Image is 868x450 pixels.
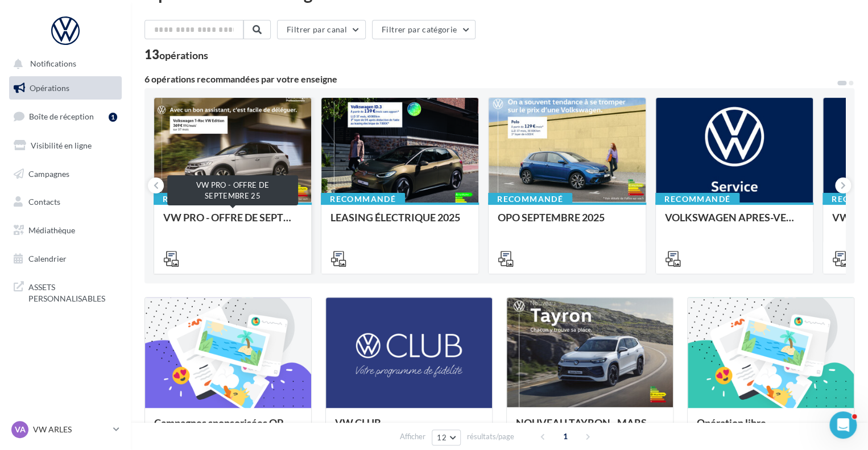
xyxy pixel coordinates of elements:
[7,275,124,308] a: ASSETS PERSONNALISABLES
[655,193,739,205] div: Recommandé
[437,433,447,442] span: 12
[400,431,425,442] span: Afficher
[28,197,60,207] span: Contacts
[7,162,124,186] a: Campagnes
[697,417,845,440] div: Opération libre
[28,168,69,178] span: Campagnes
[144,75,836,84] div: 6 opérations recommandées par votre enseigne
[28,254,67,263] span: Calendrier
[498,212,636,234] div: OPO SEPTEMBRE 2025
[9,419,122,440] a: VA VW ARLES
[15,424,26,435] span: VA
[665,212,804,234] div: VOLKSWAGEN APRES-VENTE
[330,212,469,234] div: LEASING ÉLECTRIQUE 2025
[321,193,405,205] div: Recommandé
[154,417,302,440] div: Campagnes sponsorisées OPO Septembre
[7,247,124,271] a: Calendrier
[516,417,664,440] div: NOUVEAU TAYRON - MARS 2025
[109,113,117,122] div: 1
[7,218,124,242] a: Médiathèque
[30,59,76,69] span: Notifications
[31,141,92,150] span: Visibilité en ligne
[33,424,109,435] p: VW ARLES
[28,225,75,235] span: Médiathèque
[7,76,124,100] a: Opérations
[7,134,124,158] a: Visibilité en ligne
[29,112,94,121] span: Boîte de réception
[30,83,69,93] span: Opérations
[829,411,857,439] iframe: Intercom live chat
[277,20,366,39] button: Filtrer par canal
[335,417,483,440] div: VW CLUB
[144,48,208,61] div: 13
[7,190,124,214] a: Contacts
[556,427,574,445] span: 1
[7,104,124,129] a: Boîte de réception1
[154,193,238,205] div: Recommandé
[432,430,461,445] button: 12
[467,431,514,442] span: résultats/page
[159,50,208,60] div: opérations
[163,212,302,234] div: VW PRO - OFFRE DE SEPTEMBRE 25
[167,175,298,205] div: VW PRO - OFFRE DE SEPTEMBRE 25
[372,20,476,39] button: Filtrer par catégorie
[28,279,117,304] span: ASSETS PERSONNALISABLES
[488,193,572,205] div: Recommandé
